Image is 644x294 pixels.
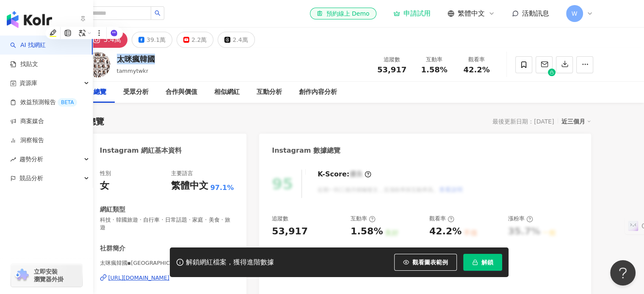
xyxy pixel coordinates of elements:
span: W [572,9,578,18]
a: [URL][DOMAIN_NAME] [100,274,234,282]
span: 活動訊息 [522,9,549,17]
span: tammytwkr [117,68,149,74]
div: 最後更新日期：[DATE] [492,118,554,125]
div: 觀看率 [429,215,454,223]
img: KOL Avatar [85,52,111,77]
a: 洞察報告 [10,136,44,145]
a: 申請試用 [393,9,431,18]
a: 商案媒合 [10,117,44,126]
span: 繁體中文 [458,9,485,18]
div: 互動率 [351,215,376,223]
span: 科技 · 韓國旅遊 · 自行車 · 日常話題 · 家庭 · 美食 · 旅遊 [100,216,234,231]
div: K-Score : [318,170,371,179]
img: chrome extension [14,269,30,282]
span: 立即安裝 瀏覽器外掛 [34,268,64,283]
img: logo [7,11,52,28]
a: chrome extension立即安裝 瀏覽器外掛 [11,264,82,287]
span: 觀看圖表範例 [412,259,448,266]
div: 近三個月 [561,116,591,127]
div: 受眾分析 [123,87,149,97]
a: searchAI 找網紅 [10,41,46,49]
div: 主要語言 [171,170,193,177]
div: 39.1萬 [146,34,166,46]
div: 互動分析 [257,87,282,97]
button: 5.4萬 [85,32,127,48]
button: 2.2萬 [177,32,213,48]
div: 觀看率 [461,55,493,64]
div: 1.58% [351,225,383,238]
div: 性別 [100,170,111,177]
div: 解鎖網紅檔案，獲得進階數據 [186,258,274,267]
span: 競品分析 [19,169,43,188]
div: Instagram 網紅基本資料 [100,146,182,155]
div: 53,917 [272,225,308,238]
div: 預約線上 Demo [317,9,369,18]
span: rise [10,157,16,162]
div: 5.4萬 [104,34,121,46]
a: 找貼文 [10,60,38,69]
div: 繁體中文 [171,179,208,192]
div: 總覽 [94,87,106,97]
span: 53,917 [377,65,406,74]
div: 社群簡介 [100,244,125,253]
div: 漲粉率 [508,215,533,223]
div: 合作與價值 [166,87,197,97]
button: 觀看圖表範例 [394,254,457,271]
span: 解鎖 [481,259,493,266]
div: 太咪瘋韓國 [117,54,155,64]
span: search [155,10,160,16]
div: 總覽 [87,115,104,127]
span: 資源庫 [19,74,37,93]
span: 趨勢分析 [19,150,43,169]
div: 相似網紅 [214,87,240,97]
div: 創作內容分析 [299,87,337,97]
a: 效益預測報告BETA [10,98,77,107]
div: 網紅類型 [100,205,125,214]
div: 2.4萬 [232,34,248,46]
div: 追蹤數 [272,215,288,223]
div: 互動率 [418,55,451,64]
div: 42.2% [429,225,462,238]
div: 追蹤數 [376,55,408,64]
div: [URL][DOMAIN_NAME] [108,274,170,282]
span: 42.2% [463,66,489,74]
a: 預約線上 Demo [310,8,376,19]
button: 39.1萬 [132,32,172,48]
button: 解鎖 [463,254,502,271]
span: 1.58% [421,66,447,74]
div: 女 [100,179,109,192]
div: 2.2萬 [191,34,207,46]
div: Instagram 數據總覽 [272,146,340,155]
button: 2.4萬 [218,32,254,48]
span: 97.1% [210,183,234,192]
